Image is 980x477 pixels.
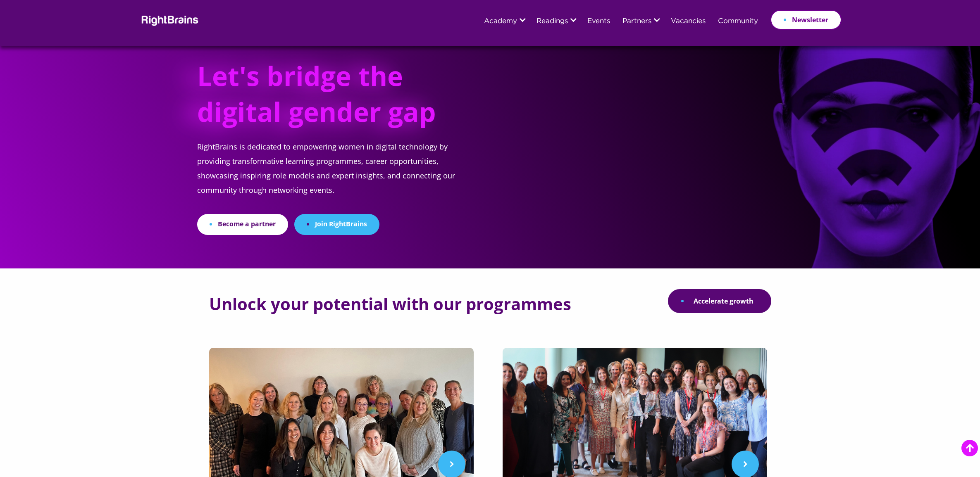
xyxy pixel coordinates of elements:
[484,18,517,25] a: Academy
[718,18,758,25] a: Community
[536,18,568,25] a: Readings
[139,14,199,26] img: Rightbrains
[668,289,771,313] a: Accelerate growth
[671,18,706,25] a: Vacancies
[197,214,288,235] a: Become a partner
[622,18,651,25] a: Partners
[587,18,610,25] a: Events
[197,58,445,140] h1: Let's bridge the digital gender gap
[770,10,842,30] a: Newsletter
[209,295,571,313] h2: Unlock your potential with our programmes
[294,214,379,235] a: Join RightBrains
[197,140,475,214] p: RightBrains is dedicated to empowering women in digital technology by providing transformative le...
